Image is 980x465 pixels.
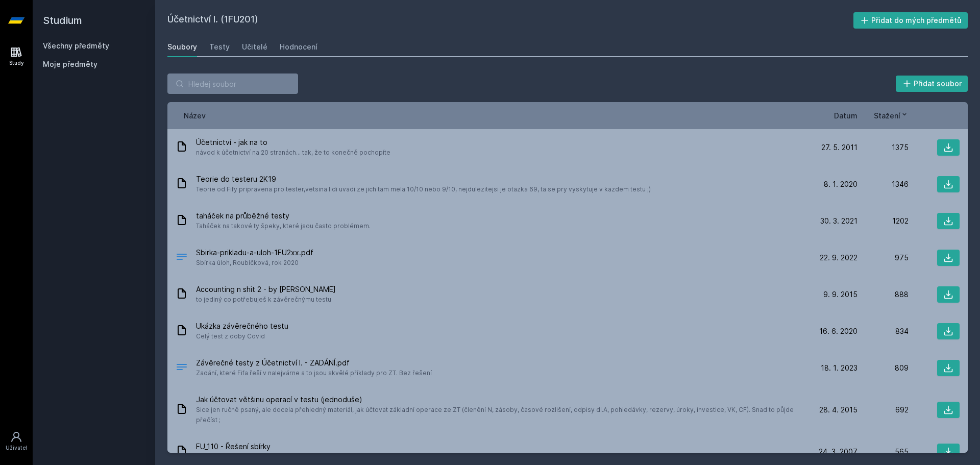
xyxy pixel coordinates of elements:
[280,42,317,52] div: Hodnocení
[167,42,197,52] div: Soubory
[196,137,390,148] span: Účetnictví - jak na to
[857,142,909,153] div: 1375
[857,289,909,300] div: 888
[853,12,968,29] button: Přidat do mých předmětů
[857,179,909,189] div: 1346
[184,110,206,121] button: Název
[167,74,298,94] input: Hledej soubor
[820,216,857,226] span: 30. 3. 2021
[209,37,230,57] a: Testy
[819,447,857,457] span: 24. 3. 2007
[196,405,802,425] span: Sice jen ručně psaný, ale docela přehledný materiál, jak účtovat základní operace ze ZT (členění ...
[196,248,313,258] span: Sbirka-prikladu-a-uloh-1FU2xx.pdf
[823,289,857,300] span: 9. 9. 2015
[196,295,336,305] span: to jediný co potřebuješ k závěrečnýmu testu
[176,251,188,265] div: PDF
[196,284,336,295] span: Accounting n shit 2 - by [PERSON_NAME]
[196,395,802,405] span: Jak účtovat většinu operací v testu (jednoduše)
[280,37,317,57] a: Hodnocení
[820,253,857,263] span: 22. 9. 2022
[167,12,853,29] h2: Účetnictví I. (1FU201)
[196,258,313,268] span: Sbírka úloh, Roubíčková, rok 2020
[196,321,288,331] span: Ukázka závěrečného testu
[242,37,267,57] a: Učitelé
[874,110,900,121] span: Stažení
[821,142,857,153] span: 27. 5. 2011
[819,405,857,415] span: 28. 4. 2015
[857,447,909,457] div: 565
[242,42,267,52] div: Učitelé
[43,59,97,69] span: Moje předměty
[824,179,857,189] span: 8. 1. 2020
[874,110,909,121] button: Stažení
[196,184,651,194] span: Teorie od Fify pripravena pro tester,vetsina lidi uvadi ze jich tam mela 10/10 nebo 9/10, nejdule...
[9,59,24,67] div: Study
[196,211,371,221] span: taháček na průběžné testy
[196,174,651,184] span: Teorie do testeru 2K19
[209,42,230,52] div: Testy
[857,363,909,373] div: 809
[196,331,288,341] span: Celý test z doby Covid
[196,368,432,378] span: Zadání, které Fifa řeší v nalejvárne a to jsou skvělé příklady pro ZT. Bez řešení
[857,405,909,415] div: 692
[196,452,391,462] span: Naskenované řešení Sbírky příkladů a úloh k úvodu do účetnictví
[196,148,390,158] span: návod k účetnictví na 20 stranách... tak, že to konečně pochopíte
[196,442,391,452] span: FU_110 - Řešení sbírky
[896,76,968,92] button: Přidat soubor
[196,358,432,368] span: Závěrečné testy z Účetnictví I. - ZADÁNÍ.pdf
[2,41,31,72] a: Study
[167,37,197,57] a: Soubory
[857,253,909,263] div: 975
[2,426,31,457] a: Uživatel
[857,216,909,226] div: 1202
[819,326,857,336] span: 16. 6. 2020
[43,41,109,50] a: Všechny předměty
[857,326,909,336] div: 834
[196,221,371,231] span: Taháček na takové ty špeky, které jsou často problémem.
[6,444,27,452] div: Uživatel
[821,363,857,373] span: 18. 1. 2023
[834,110,857,121] button: Datum
[176,361,188,376] div: PDF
